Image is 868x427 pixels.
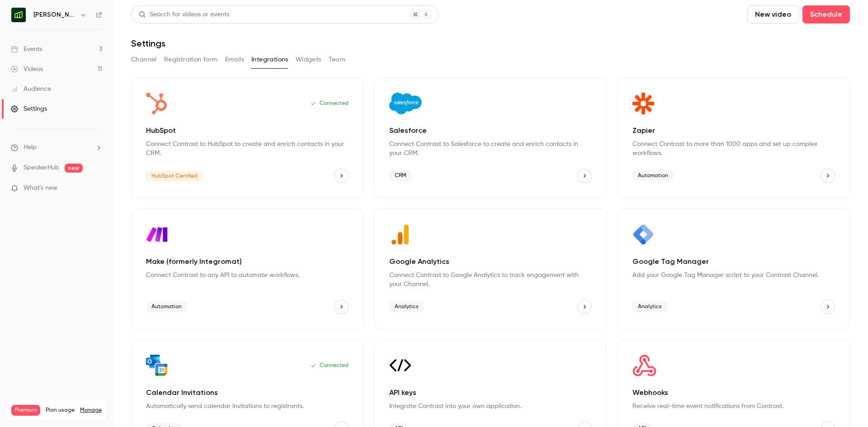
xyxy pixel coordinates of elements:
[389,402,592,411] p: Integrate Contrast into your own application.
[146,171,203,182] span: HubSpot Certified
[389,256,592,267] p: Google Analytics
[24,143,37,152] span: Help
[225,52,244,67] button: Emails
[146,125,349,136] p: HubSpot
[632,170,674,181] span: Automation
[577,169,592,183] button: Salesforce
[389,301,424,312] span: Analytics
[80,407,102,414] a: Manage
[65,164,83,173] span: new
[11,45,42,54] div: Events
[632,387,835,398] p: Webhooks
[374,209,607,329] div: Google Analytics
[389,125,592,136] p: Salesforce
[146,140,349,158] p: Connect Contrast to HubSpot to create and enrich contacts in your CRM.
[164,52,218,67] button: Registration form
[11,84,51,94] div: Audience
[747,5,799,23] button: New video
[11,143,102,152] li: help-dropdown-opener
[821,300,835,314] button: Google Tag Manager
[11,104,47,113] div: Settings
[329,52,346,67] button: Team
[632,271,835,280] p: Add your Google Tag Manager script to your Contrast Channel.
[131,78,363,198] div: HubSpot
[11,8,26,22] img: Moss Deutschland
[632,256,835,267] p: Google Tag Manager
[296,52,321,67] button: Widgets
[577,300,592,314] button: Google Analytics
[131,38,165,49] h1: Settings
[374,78,607,198] div: Salesforce
[146,256,349,267] p: Make (formerly Integromat)
[618,78,850,198] div: Zapier
[251,52,288,67] button: Integrations
[146,301,187,312] span: Automation
[802,5,850,23] button: Schedule
[24,183,57,193] span: What's new
[11,405,40,416] span: Premium
[24,163,59,173] a: SpeakerHub
[311,100,349,107] p: Connected
[131,209,363,329] div: Make (formerly Integromat)
[334,169,349,183] button: HubSpot
[389,170,412,181] span: CRM
[632,402,835,411] p: Receive real-time event notifications from Contrast.
[11,65,43,74] div: Videos
[389,140,592,158] p: Connect Contrast to Salesforce to create and enrich contacts in your CRM.
[146,387,349,398] p: Calendar Invitations
[632,125,835,136] p: Zapier
[131,52,157,67] button: Channel
[389,271,592,289] p: Connect Contrast to Google Analytics to track engagement with your Channel.
[334,300,349,314] button: Make (formerly Integromat)
[311,362,349,369] p: Connected
[46,407,75,414] span: Plan usage
[146,402,349,411] p: Automatically send calendar invitations to registrants.
[821,169,835,183] button: Zapier
[139,10,229,19] div: Search for videos or events
[389,387,592,398] p: API keys
[632,140,835,158] p: Connect Contrast to more than 1000 apps and set up complex workflows.
[33,10,76,19] h6: [PERSON_NAME] [GEOGRAPHIC_DATA]
[146,271,349,280] p: Connect Contrast to any API to automate workflows.
[618,209,850,329] div: Google Tag Manager
[632,301,667,312] span: Analytics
